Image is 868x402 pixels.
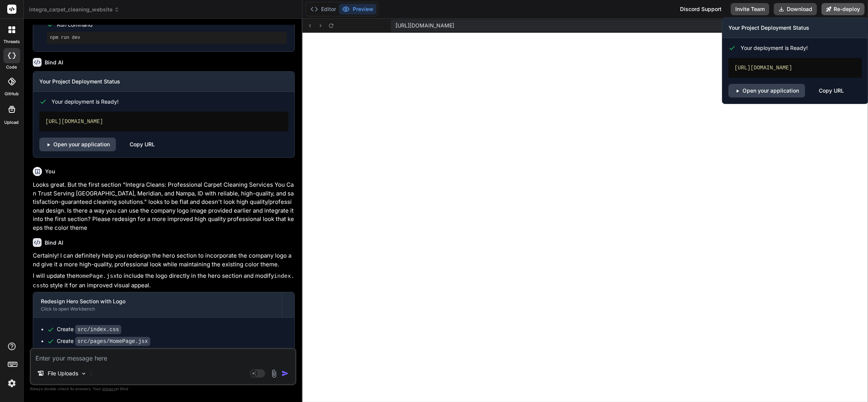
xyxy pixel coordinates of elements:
iframe: Preview [302,33,868,402]
button: Re-deploy [821,3,865,15]
img: Pick Models [80,370,87,377]
h6: Bind AI [45,239,63,247]
code: src/index.css [75,325,121,334]
h3: Your Project Deployment Status [39,78,288,85]
pre: npm run dev [50,35,284,41]
span: integra_carpet_cleaning_website [29,6,119,13]
span: privacy [102,386,116,391]
a: Open your application [728,84,805,98]
div: Create [57,337,150,345]
a: Open your application [39,138,116,151]
div: [URL][DOMAIN_NAME] [39,112,288,131]
label: Upload [5,119,19,126]
h6: You [45,168,55,175]
button: Editor [307,4,339,14]
div: Create [57,325,121,333]
label: GitHub [5,91,19,97]
div: Discord Support [675,3,726,15]
div: Redesign Hero Section with Logo [41,298,274,305]
button: Redesign Hero Section with LogoClick to open Workbench [33,292,282,317]
label: code [6,64,17,70]
code: index.css [33,273,294,289]
h3: Your Project Deployment Status [728,24,862,32]
code: src/pages/HomePage.jsx [75,337,150,346]
p: File Uploads [48,370,78,377]
p: Looks great. But the first section "Integra Cleans: Professional Carpet Cleaning Services You Can... [33,181,295,232]
p: Certainly! I can definitely help you redesign the hero section to incorporate the company logo an... [33,251,295,269]
button: Preview [339,4,376,14]
div: Click to open Workbench [41,306,274,312]
img: icon [281,370,289,377]
h6: Bind AI [45,59,63,66]
span: Your deployment is Ready! [51,98,119,106]
img: attachment [270,369,278,378]
p: I will update the to include the logo directly in the hero section and modify to style it for an ... [33,272,295,290]
div: Copy URL [819,84,844,98]
div: [URL][DOMAIN_NAME] [728,58,862,78]
p: Always double-check its answers. Your in Bind [30,385,296,392]
span: [URL][DOMAIN_NAME] [395,22,454,29]
img: settings [5,377,18,390]
span: Your deployment is Ready! [741,44,808,52]
div: Copy URL [130,138,155,151]
button: Download [774,3,817,15]
button: Invite Team [731,3,769,15]
label: threads [3,38,20,45]
code: HomePage.jsx [76,273,117,280]
span: Run command [57,21,287,29]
